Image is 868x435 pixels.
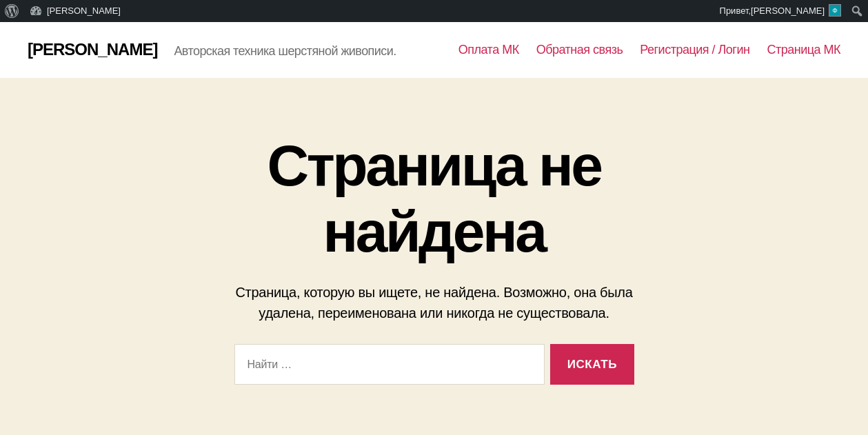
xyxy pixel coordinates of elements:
[458,43,840,58] nav: Horizontal
[767,43,840,58] a: Страница МК
[229,344,634,390] form: 404 не найдено
[536,43,623,58] a: Обратная связь
[458,43,519,58] a: Оплата МК
[174,44,396,59] div: Авторская техника шерстяной живописи.
[640,43,749,58] a: Регистрация / Логин
[751,6,825,16] span: [PERSON_NAME]
[550,344,634,385] input: Искать
[234,282,634,323] p: Страница, которую вы ищете, не найдена. Возможно, она была удалена, переименована или никогда не ...
[28,41,157,58] a: [PERSON_NAME]
[234,133,634,265] h1: Страница не найдена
